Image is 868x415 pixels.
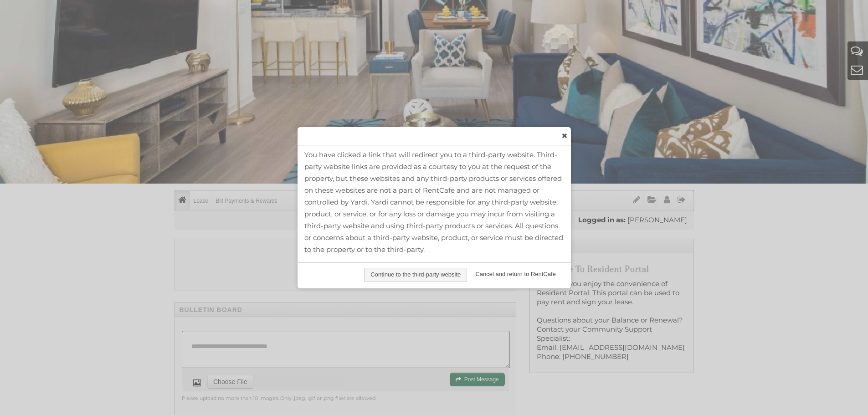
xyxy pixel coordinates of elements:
a: Contact [851,62,863,77]
a: close [560,131,569,139]
a: Help And Support [851,43,863,58]
button: Continue to the third-party website [364,268,467,282]
span: Continue to the third-party website [365,268,467,282]
span: close [560,131,568,140]
div: You have clicked a link that will redirect you to a third-party website. Third-party website link... [304,149,564,256]
button: Cancel and return to RentCafe [469,268,561,281]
